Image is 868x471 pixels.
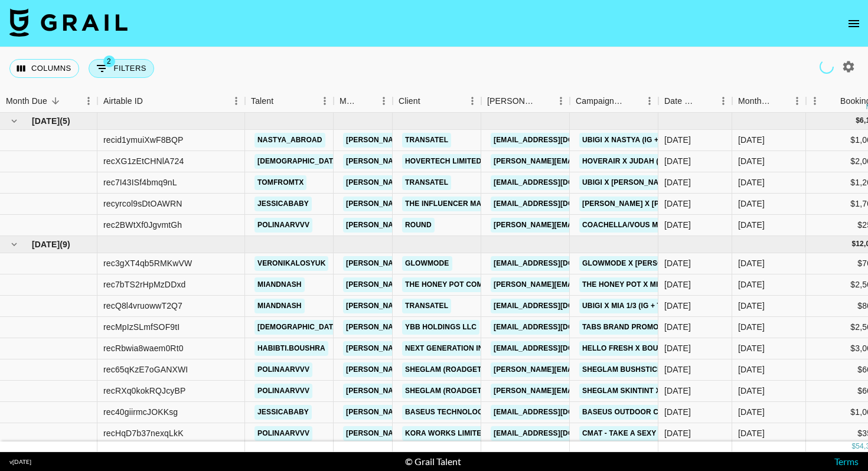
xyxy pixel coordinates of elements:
div: 07/07/2025 [664,321,691,333]
div: Month Due [6,90,47,113]
div: [PERSON_NAME] [487,90,536,113]
a: [PERSON_NAME][EMAIL_ADDRESS][DOMAIN_NAME] [491,218,683,233]
a: [PERSON_NAME][EMAIL_ADDRESS][DOMAIN_NAME] [491,277,683,292]
a: [PERSON_NAME][EMAIL_ADDRESS][DOMAIN_NAME] [343,277,536,292]
div: 10/07/2025 [664,198,691,210]
a: [PERSON_NAME][EMAIL_ADDRESS][DOMAIN_NAME] [343,197,536,211]
a: [PERSON_NAME][EMAIL_ADDRESS][DOMAIN_NAME] [491,154,683,169]
button: hide children [6,113,22,129]
a: habibti.boushra [254,341,328,356]
a: [EMAIL_ADDRESS][DOMAIN_NAME] [491,341,623,356]
button: hide children [6,236,22,253]
img: Grail Talent [9,8,128,37]
button: Show filters [89,59,154,78]
a: polinaarvvv [254,426,312,441]
button: Menu [806,92,824,110]
a: Hello Fresh x Boushra (1IG + TT) [579,341,717,356]
a: Glowmode x [PERSON_NAME] (1IG) [579,256,717,271]
div: v [DATE] [9,458,31,466]
a: [PERSON_NAME][EMAIL_ADDRESS][DOMAIN_NAME] [343,320,536,335]
div: Jul '25 [738,321,765,333]
button: Menu [788,92,806,110]
div: Airtable ID [103,90,143,113]
a: Transatel [402,133,451,148]
a: [PERSON_NAME][EMAIL_ADDRESS][DOMAIN_NAME] [343,384,536,398]
a: HOVERTECH LIMITED [402,154,484,169]
div: Client [399,90,420,113]
a: [PERSON_NAME][EMAIL_ADDRESS][DOMAIN_NAME] [343,362,536,377]
div: Date Created [664,90,698,113]
div: 23/07/2025 [664,134,691,146]
div: Talent [251,90,273,113]
div: $ [856,116,860,126]
a: Terms [834,456,859,467]
a: jessicababy [254,197,312,211]
button: Menu [80,92,97,110]
div: rec7I43ISf4bmq9nL [103,176,177,188]
div: Month Due [732,90,806,113]
a: [PERSON_NAME][EMAIL_ADDRESS][DOMAIN_NAME] [343,256,536,271]
div: 10/07/2025 [664,155,691,167]
div: recMpIzSLmfSOF9tI [103,321,180,333]
a: [PERSON_NAME][EMAIL_ADDRESS][DOMAIN_NAME] [343,405,536,420]
a: miandnash [254,277,305,292]
div: 16/06/2025 [664,257,691,269]
a: veronikalosyuk [254,256,328,271]
div: Manager [340,90,358,113]
button: Sort [698,93,714,109]
a: [PERSON_NAME][EMAIL_ADDRESS][DOMAIN_NAME] [343,175,536,190]
a: Round [402,218,435,233]
div: 16/06/2025 [664,279,691,290]
a: Sheglam (RoadGet Business PTE) [402,362,542,377]
a: Baseus Outdoor Camera x [PERSON_NAME] [579,405,757,420]
div: Jul '25 [738,300,765,312]
a: [EMAIL_ADDRESS][DOMAIN_NAME] [491,320,623,335]
div: Jul '25 [738,427,765,439]
a: The Honey Pot Company [402,277,505,292]
a: [EMAIL_ADDRESS][DOMAIN_NAME] [491,175,623,190]
span: [DATE] [32,238,60,250]
span: Refreshing talent, users, clients, campaigns... [820,60,834,74]
button: Sort [420,93,437,109]
a: [PERSON_NAME][EMAIL_ADDRESS][DOMAIN_NAME] [343,341,536,356]
a: [EMAIL_ADDRESS][DOMAIN_NAME] [491,426,623,441]
div: Jul '25 [738,364,765,375]
a: [PERSON_NAME][EMAIL_ADDRESS][DOMAIN_NAME] [343,218,536,233]
div: rec3gXT4qb5RMKwVW [103,257,192,269]
button: Sort [624,93,641,109]
div: Jul '25 [738,406,765,418]
div: Campaign (Type) [576,90,624,113]
a: polinaarvvv [254,384,312,398]
div: Aug '25 [738,134,765,146]
a: Transatel [402,175,451,190]
div: Airtable ID [97,90,245,113]
button: Menu [464,92,481,110]
button: Sort [536,93,552,109]
a: GLOWMODE [402,256,452,271]
div: rec65qKzE7oGANXWI [103,364,188,375]
a: The Influencer Marketing Factory [402,197,553,211]
a: polinaarvvv [254,362,312,377]
button: Sort [824,93,840,109]
a: [EMAIL_ADDRESS][DOMAIN_NAME] [491,197,623,211]
div: Jul '25 [738,342,765,354]
div: recHqD7b37nexqLkK [103,427,184,439]
a: jessicababy [254,405,312,420]
div: recXG1zEtCHNlA724 [103,155,184,167]
a: [PERSON_NAME][EMAIL_ADDRESS][DOMAIN_NAME] [343,133,536,148]
a: [EMAIL_ADDRESS][DOMAIN_NAME] [491,256,623,271]
button: Sort [47,93,64,109]
span: 2 [103,55,115,67]
a: [DEMOGRAPHIC_DATA] [254,154,343,169]
span: ( 5 ) [60,115,70,127]
button: open drawer [842,12,866,35]
button: Sort [143,93,159,109]
button: Select columns [9,59,79,78]
div: Booker [481,90,570,113]
a: The Honey Pot x Mia (1IG) [579,277,684,292]
div: Aug '25 [738,219,765,231]
div: Manager [334,90,393,113]
a: [DEMOGRAPHIC_DATA] [254,320,343,335]
div: 11/08/2025 [664,219,691,231]
a: SHEGLAM Skintint x [PERSON_NAME] [579,384,726,398]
